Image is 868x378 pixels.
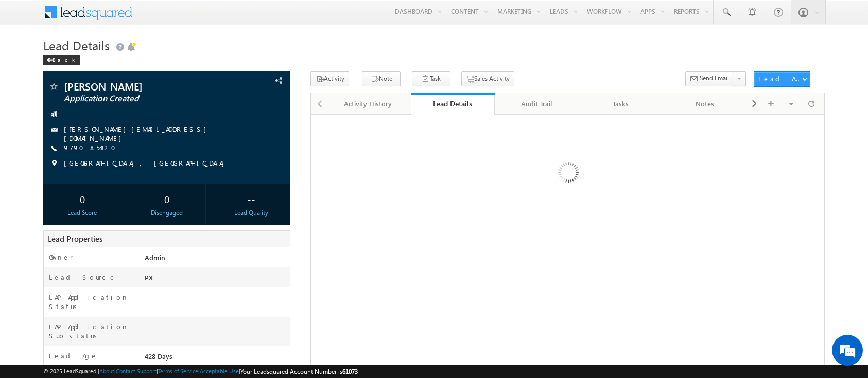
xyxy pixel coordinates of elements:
[758,74,802,83] div: Lead Actions
[145,253,165,262] span: Admin
[46,189,118,208] div: 0
[310,71,349,86] button: Activity
[240,368,358,375] span: Your Leadsquared Account Number is
[503,98,570,110] div: Audit Trail
[754,71,810,87] button: Lead Actions
[335,98,402,110] div: Activity History
[419,99,488,109] div: Lead Details
[700,74,729,83] span: Send Email
[514,121,621,227] img: Loading...
[99,368,114,374] a: About
[200,368,239,374] a: Acceptable Use
[64,158,230,169] span: [GEOGRAPHIC_DATA], [GEOGRAPHIC_DATA]
[326,93,411,115] a: Activity History
[215,189,287,208] div: --
[411,93,495,115] a: Lead Details
[461,71,514,86] button: Sales Activity
[48,233,102,244] span: Lead Properties
[130,189,203,208] div: 0
[495,93,579,115] a: Audit Trail
[362,71,401,86] button: Note
[64,81,218,92] span: [PERSON_NAME]
[43,37,110,53] span: Lead Details
[43,55,85,63] a: Back
[46,208,118,218] div: Lead Score
[64,94,218,104] span: Application Created
[215,208,287,218] div: Lead Quality
[43,367,358,376] span: © 2025 LeadSquared | | | | |
[671,98,738,110] div: Notes
[342,368,358,375] span: 61073
[412,71,450,86] button: Task
[49,273,116,282] label: Lead Source
[142,351,290,366] div: 428 Days
[64,143,122,153] span: 9790854320
[49,253,73,262] label: Owner
[49,293,133,311] label: LAP Application Status
[685,71,734,86] button: Send Email
[142,273,290,287] div: PX
[158,368,198,374] a: Terms of Service
[587,98,654,110] div: Tasks
[64,124,212,142] a: [PERSON_NAME][EMAIL_ADDRESS][DOMAIN_NAME]
[663,93,748,115] a: Notes
[579,93,664,115] a: Tasks
[130,208,203,218] div: Disengaged
[116,368,157,374] a: Contact Support
[49,351,98,361] label: Lead Age
[43,55,80,65] div: Back
[49,322,133,340] label: LAP Application Substatus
